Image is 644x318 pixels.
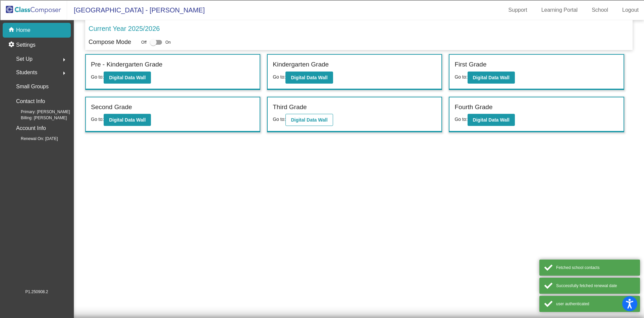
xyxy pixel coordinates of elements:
[3,143,641,149] div: This outline has no content. Would you like to delete it?
[3,149,641,155] div: SAVE AND GO HOME
[3,179,641,185] div: MOVE
[104,72,151,84] button: Digital Data Wall
[3,215,641,221] div: MORE
[3,39,641,45] div: Rename
[3,191,641,197] div: SAVE
[3,105,641,111] div: Television/Radio
[91,74,104,80] span: Go to:
[3,155,641,161] div: DELETE
[3,15,641,21] div: Move To ...
[454,117,467,122] span: Go to:
[3,21,641,27] div: Delete
[89,38,131,47] p: Compose Mode
[473,117,509,123] b: Digital Data Wall
[468,114,515,126] button: Digital Data Wall
[16,68,37,77] span: Students
[89,24,160,34] p: Current Year 2025/2026
[3,161,641,167] div: Move to ...
[3,9,641,15] div: Sort New > Old
[3,118,641,124] div: TODO: put dlg title
[3,69,641,75] div: Print
[16,124,46,133] p: Account Info
[556,265,635,271] div: Fetched school contacts
[473,75,509,80] b: Digital Data Wall
[16,97,45,106] p: Contact Info
[454,60,486,70] label: First Grade
[3,137,641,143] div: ???
[3,51,641,57] div: Delete
[454,74,467,80] span: Go to:
[16,41,36,49] p: Settings
[291,75,327,80] b: Digital Data Wall
[3,27,641,33] div: Options
[273,117,285,122] span: Go to:
[3,209,641,215] div: JOURNAL
[3,87,641,93] div: Journal
[109,117,146,123] b: Digital Data Wall
[10,109,70,115] span: Primary: [PERSON_NAME]
[454,102,492,112] label: Fourth Grade
[3,221,62,228] input: Search sources
[3,185,641,191] div: New source
[3,131,641,137] div: CANCEL
[3,63,641,69] div: Download
[91,102,132,112] label: Second Grade
[3,3,641,9] div: Sort A > Z
[3,81,641,87] div: Search for Source
[3,75,641,81] div: Add Outline Template
[8,26,16,34] mat-icon: home
[109,75,146,80] b: Digital Data Wall
[10,115,67,121] span: Billing: [PERSON_NAME]
[3,99,641,105] div: Newspaper
[285,114,333,126] button: Digital Data Wall
[556,301,635,307] div: user authenticated
[3,111,641,118] div: Visual Art
[556,283,635,289] div: Successfully fetched renewal date
[273,102,307,112] label: Third Grade
[3,197,641,203] div: BOOK
[8,41,16,49] mat-icon: settings
[91,60,162,70] label: Pre - Kindergarten Grade
[3,33,641,39] div: Sign out
[273,60,329,70] label: Kindergarten Grade
[104,114,151,126] button: Digital Data Wall
[3,93,641,99] div: Magazine
[468,72,515,84] button: Digital Data Wall
[60,56,68,64] mat-icon: arrow_right
[285,72,333,84] button: Digital Data Wall
[3,173,641,179] div: CANCEL
[3,57,641,63] div: Rename Outline
[273,74,285,80] span: Go to:
[291,117,327,123] b: Digital Data Wall
[16,82,49,91] p: Small Groups
[60,69,68,77] mat-icon: arrow_right
[91,117,104,122] span: Go to:
[16,54,33,64] span: Set Up
[141,39,147,45] span: Off
[3,45,641,51] div: Move To ...
[3,203,641,209] div: WEBSITE
[3,167,641,173] div: Home
[165,39,171,45] span: On
[10,136,58,142] span: Renewal On: [DATE]
[16,26,31,34] p: Home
